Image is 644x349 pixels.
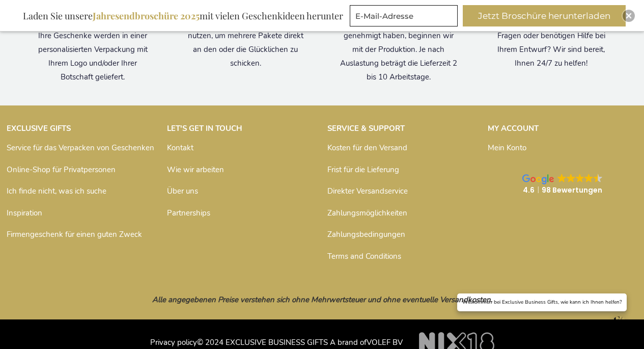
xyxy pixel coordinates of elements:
[327,165,399,175] a: Frist für die Lieferung
[350,5,458,26] input: E-Mail-Adresse
[327,123,405,133] strong: SERVICE & SUPPORT
[327,208,407,218] a: Zahlungsmöglichkeiten
[490,15,612,70] p: Sie haben spezielle Wünsche, Fragen oder benötigen Hilfe bei Ihrem Entwurf? Wir sind bereit, Ihne...
[327,251,401,261] a: Terms and Conditions
[522,174,554,184] img: Google
[463,5,626,26] button: Jetzt Broschüre herunterladen
[557,174,566,182] img: Google
[488,123,539,133] strong: MY ACCOUNT
[7,208,42,218] a: Inspiration
[7,229,142,239] a: Firmengeschenk für einen guten Zweck
[167,186,198,196] a: Über uns
[167,208,210,218] a: Partnerships
[7,186,106,196] a: Ich finde nicht, was ich suche
[327,229,405,239] a: Zahlungsbedingungen
[584,174,593,182] img: Google
[594,174,602,182] img: Google
[338,15,460,84] p: [PERSON_NAME] Sie den Entwurf genehmigt haben, beginnen wir mit der Produktion. Je nach Auslastun...
[150,337,197,347] a: Privacy policy
[488,164,638,205] a: Google GoogleGoogleGoogleGoogleGoogle 4.698 Bewertungen
[184,15,306,70] p: Sie können unseren Versanddienst nutzen, um mehrere Pakete direkt an den oder die Glücklichen zu ...
[7,143,154,153] a: Service für das Verpacken von Geschenken
[7,165,116,175] a: Online-Shop für Privatpersonen
[167,143,193,153] a: Kontakt
[7,123,71,133] strong: EXCLUSIVE GIFTS
[367,337,403,347] a: VOLEF BV
[18,5,348,26] div: Laden Sie unsere mit vielen Geschenkideen herunter
[327,186,408,196] a: Direkter Versandservice
[327,143,407,153] a: Kosten für den Versand
[576,174,584,182] img: Google
[523,185,602,195] strong: 4.6 98 Bewertungen
[167,123,242,133] strong: LET'S GET IN TOUCH
[567,174,575,182] img: Google
[626,13,632,19] img: Close
[623,10,635,22] div: Close
[32,29,154,84] p: Ihre Geschenke werden in einer personalisierten Verpackung mit Ihrem Logo und/oder Ihrer Botschaf...
[488,143,526,153] a: Mein Konto
[93,10,200,22] b: Jahresendbroschüre 2025
[167,165,224,175] a: Wie wir arbeiten
[350,5,461,30] form: marketing offers and promotions
[152,294,492,305] em: Alle angegebenen Preise verstehen sich ohne Mehrwertsteuer und ohne eventuelle Versandkosten.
